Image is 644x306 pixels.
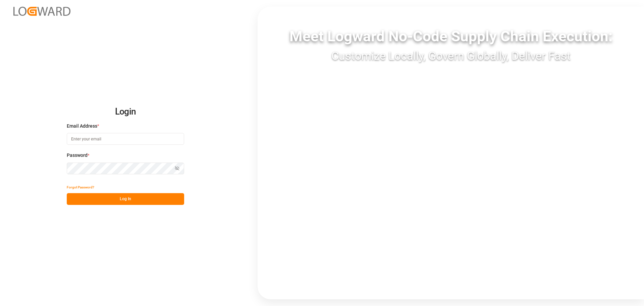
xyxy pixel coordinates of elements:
h2: Login [67,101,184,123]
span: Password [67,152,88,159]
span: Email Address [67,123,97,130]
div: Customize Locally, Govern Globally, Deliver Fast [258,47,644,64]
img: Logward_new_orange.png [13,7,70,16]
div: Meet Logward No-Code Supply Chain Execution: [258,25,644,47]
input: Enter your email [67,133,184,145]
button: Log In [67,193,184,205]
button: Forgot Password? [67,181,94,193]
